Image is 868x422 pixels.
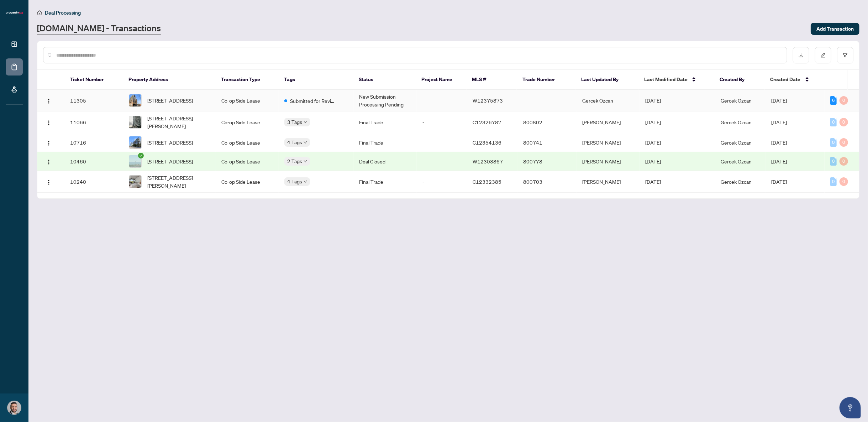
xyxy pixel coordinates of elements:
img: thumbnail-img [129,136,141,149]
span: [STREET_ADDRESS][PERSON_NAME] [147,174,210,189]
span: [DATE] [772,178,787,185]
img: thumbnail-img [129,94,141,106]
td: [PERSON_NAME] [577,133,640,152]
th: Tags [278,70,353,90]
span: [STREET_ADDRESS] [147,139,193,146]
td: 10460 [64,152,123,171]
div: 0 [840,177,848,186]
div: 0 [840,96,848,105]
div: 0 [830,138,837,147]
td: 11066 [64,111,123,133]
div: 0 [840,138,848,147]
div: 0 [830,177,837,186]
span: 4 Tags [287,177,302,186]
td: Gercek Ozcan [577,90,640,111]
td: - [417,90,467,111]
th: Created By [714,70,765,90]
td: Co-op Side Lease [216,90,279,111]
button: Logo [43,176,54,187]
img: thumbnail-img [129,176,141,188]
span: [DATE] [645,119,661,125]
img: Logo [46,179,52,185]
button: download [793,47,809,63]
span: Gercek Ozcan [721,139,752,146]
td: Deal Closed [354,152,417,171]
span: Gercek Ozcan [721,119,752,125]
th: Transaction Type [215,70,278,90]
div: 0 [830,118,837,126]
div: 0 [830,157,837,166]
span: Gercek Ozcan [721,178,752,185]
td: - [417,133,467,152]
td: Final Trade [354,171,417,193]
span: 2 Tags [287,157,302,165]
span: filter [843,53,848,58]
span: Last Modified Date [644,75,688,83]
span: C12326787 [473,119,502,125]
th: Created Date [765,70,824,90]
span: check-circle [138,153,144,158]
th: Last Modified Date [638,70,714,90]
td: [PERSON_NAME] [577,111,640,133]
img: logo [6,11,23,15]
td: Co-op Side Lease [216,111,279,133]
button: Open asap [840,397,861,418]
button: Logo [43,116,54,128]
span: Created Date [770,75,801,83]
span: C12332385 [473,178,502,185]
span: 3 Tags [287,118,302,126]
button: filter [837,47,853,63]
td: 800778 [517,152,576,171]
img: Logo [46,120,52,126]
img: Logo [46,98,52,104]
td: 10716 [64,133,123,152]
td: Co-op Side Lease [216,152,279,171]
td: 800703 [517,171,576,193]
th: Property Address [123,70,215,90]
td: - [417,152,467,171]
span: C12354136 [473,139,502,146]
div: 6 [830,96,837,105]
td: [PERSON_NAME] [577,171,640,193]
button: Logo [43,156,54,167]
button: edit [815,47,831,63]
td: 11305 [64,90,123,111]
span: [DATE] [645,97,661,104]
img: Logo [46,159,52,165]
span: down [304,180,307,183]
span: [STREET_ADDRESS] [147,157,193,165]
td: Co-op Side Lease [216,171,279,193]
button: Add Transaction [811,23,859,35]
span: Gercek Ozcan [721,97,752,104]
span: edit [821,53,826,58]
th: Trade Number [517,70,575,90]
td: - [417,171,467,193]
th: Last Updated By [575,70,638,90]
span: Add Transaction [816,23,854,35]
td: Final Trade [354,133,417,152]
a: [DOMAIN_NAME] - Transactions [37,22,161,35]
button: Logo [43,137,54,148]
span: [DATE] [645,178,661,185]
img: thumbnail-img [129,155,141,167]
span: home [37,10,42,15]
span: Deal Processing [45,10,81,16]
span: down [304,160,307,163]
img: Logo [46,140,52,146]
th: Ticket Number [64,70,123,90]
span: [STREET_ADDRESS] [147,97,193,104]
td: New Submission - Processing Pending [354,90,417,111]
button: Logo [43,95,54,106]
span: [STREET_ADDRESS][PERSON_NAME] [147,114,210,130]
td: Final Trade [354,111,417,133]
span: W12375873 [473,97,503,104]
span: [DATE] [645,139,661,146]
td: - [517,90,576,111]
span: [DATE] [772,119,787,125]
span: Gercek Ozcan [721,158,752,165]
span: download [799,53,804,58]
td: [PERSON_NAME] [577,152,640,171]
th: Status [353,70,416,90]
td: Co-op Side Lease [216,133,279,152]
th: Project Name [416,70,467,90]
